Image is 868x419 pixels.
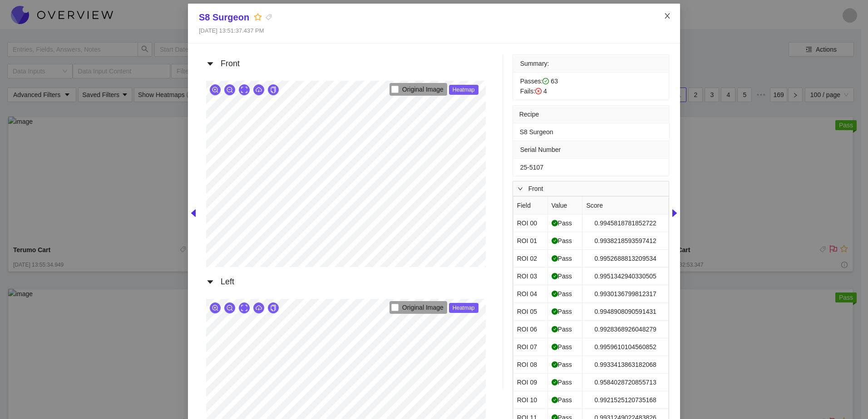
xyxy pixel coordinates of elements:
[227,87,233,94] span: zoom-out
[513,268,548,285] td: ROI 03
[221,59,240,68] span: Front
[552,237,572,244] span: Pass
[256,305,262,312] span: cloud-download
[552,361,572,368] span: Pass
[199,273,493,293] div: caret-downLeft
[552,344,558,350] span: check-circle
[513,197,548,214] th: Field
[664,12,671,19] span: close
[552,326,558,332] span: check-circle
[552,255,572,262] span: Pass
[513,285,548,303] td: ROI 04
[268,84,279,95] button: copy
[270,87,276,94] span: copy
[188,208,199,219] span: caret-left
[253,84,264,95] button: cloud-download
[586,342,665,352] span: 0.9959610104560852
[513,356,548,374] td: ROI 08
[586,236,665,246] span: 0.9938218593597412
[520,146,561,153] span: Serial Number
[239,84,250,95] button: expand
[586,360,665,370] span: 0.9933413863182068
[552,308,558,315] span: check-circle
[199,27,264,34] span: [DATE] 13:51:37.437 PM
[513,181,669,196] div: rightFront
[224,84,235,95] button: zoom-out
[552,255,558,262] span: check-circle
[552,220,558,226] span: check-circle
[520,60,549,67] span: Summary:
[669,208,680,219] span: caret-right
[241,305,247,312] span: expand
[520,164,543,171] span: 25-5107
[513,374,548,391] td: ROI 09
[542,78,549,84] span: check-circle
[199,54,493,75] div: caret-downFront
[402,304,444,311] span: Original Image
[586,395,665,405] span: 0.9921525120735168
[518,186,523,191] span: right
[513,250,548,268] td: ROI 02
[552,379,558,385] span: check-circle
[212,305,218,312] span: zoom-in
[552,343,572,351] span: Pass
[586,271,665,281] span: 0.9951342940330505
[449,85,478,95] span: Heatmap
[586,377,665,387] span: 0.9584028720855713
[402,86,444,93] span: Original Image
[586,218,665,228] span: 0.9945818781852722
[449,303,478,313] span: Heatmap
[552,326,572,333] span: Pass
[586,289,665,299] span: 0.9930136799812317
[552,396,572,404] span: Pass
[552,273,572,280] span: Pass
[513,123,670,141] td: S8 Surgeon
[552,238,558,244] span: check-circle
[520,86,661,96] div: Fails: 4
[256,87,262,94] span: cloud-download
[221,277,234,286] span: Left
[224,302,235,313] button: zoom-out
[268,302,279,313] button: copy
[552,397,558,403] span: check-circle
[520,76,661,86] div: Passes: 63
[513,321,548,338] td: ROI 06
[586,253,665,263] span: 0.9952688813209534
[199,12,249,22] a: S8 Surgeon
[513,303,548,321] td: ROI 05
[552,379,572,386] span: Pass
[513,391,548,409] td: ROI 10
[513,106,669,123] th: Recipe
[227,305,233,312] span: zoom-out
[586,324,665,334] span: 0.9928368926048279
[241,87,247,94] span: expand
[513,338,548,356] td: ROI 07
[254,13,262,21] span: star
[552,361,558,368] span: check-circle
[535,88,542,94] span: close-circle
[239,302,250,313] button: expand
[270,305,276,312] span: copy
[552,291,558,297] span: check-circle
[552,219,572,227] span: Pass
[586,307,665,317] span: 0.9948908090591431
[552,290,572,297] span: Pass
[552,273,558,279] span: check-circle
[253,302,264,313] button: cloud-download
[513,214,548,232] td: ROI 00
[210,84,221,95] button: zoom-in
[552,308,572,315] span: Pass
[212,87,218,94] span: zoom-in
[548,197,583,214] th: Value
[582,197,669,214] th: Score
[210,302,221,313] button: zoom-in
[513,232,548,250] td: ROI 01
[655,4,680,29] button: Close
